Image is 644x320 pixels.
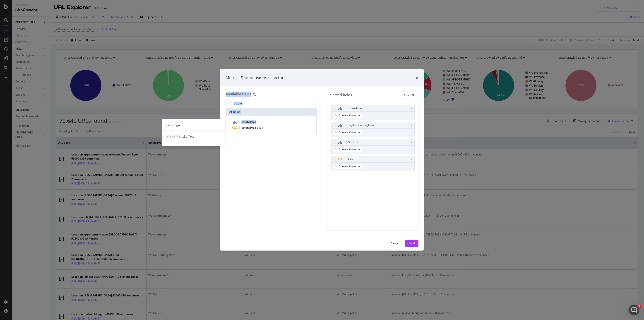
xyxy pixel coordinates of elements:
[405,240,418,247] button: Build
[226,92,251,97] div: Available fields
[391,241,399,245] div: Cancel
[333,164,362,169] button: On Current Crawl
[335,147,357,151] span: On Current Crawl
[162,123,225,127] div: EstateType
[332,156,415,171] div: TitletimesOn Current Crawl
[333,130,362,135] button: On Current Crawl
[348,123,374,128] div: by_Distribution_Type
[348,140,359,145] div: GEO-LVL
[629,305,639,315] iframe: Intercom live chat
[335,113,357,117] span: On Current Crawl
[348,157,353,162] div: Title
[411,124,413,127] div: times
[333,113,362,118] button: On Current Crawl
[335,164,357,168] span: On Current Crawl
[411,107,413,110] div: times
[241,126,257,130] span: EstateType
[257,126,264,130] span: Level
[328,92,352,98] div: Selected fields
[220,69,424,251] div: modal
[241,120,256,124] span: EstateType
[226,75,284,81] div: Metrics & dimensions selector
[416,75,418,81] div: times
[348,106,362,111] div: EstateType
[332,105,415,120] div: EstateTypetimesOn Current Crawl
[411,158,413,161] div: times
[387,240,403,247] button: Cancel
[335,130,357,134] span: On Current Crawl
[333,147,362,152] button: On Current Crawl
[332,122,415,137] div: by_Distribution_TypetimesOn Current Crawl
[226,108,316,116] div: All fields
[409,241,415,245] div: Build
[400,92,418,99] button: Clear All
[411,141,413,144] div: times
[233,100,309,107] input: Search by field name
[404,93,415,97] div: Clear All
[638,305,642,308] span: 1
[332,139,415,154] div: GEO-LVLtimesOn Current Crawl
